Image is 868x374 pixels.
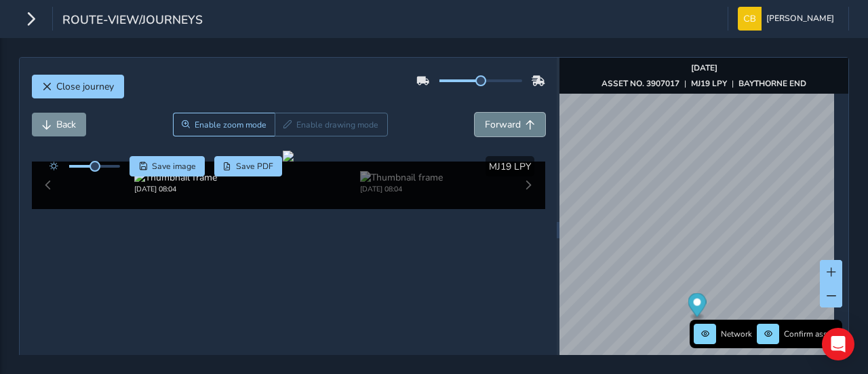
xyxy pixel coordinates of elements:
span: Confirm assets [784,329,838,339]
span: Save image [152,161,196,172]
span: Network [721,329,752,339]
img: Thumbnail frame [360,171,443,184]
div: | | [601,78,806,89]
button: Back [32,113,86,136]
button: [PERSON_NAME] [738,7,839,31]
div: [DATE] 08:04 [134,184,217,194]
span: Enable zoom mode [195,119,267,130]
button: Forward [475,113,545,136]
div: Map marker [688,293,707,321]
strong: ASSET NO. 3907017 [601,78,679,89]
span: [PERSON_NAME] [766,7,834,31]
img: diamond-layout [738,7,762,31]
span: MJ19 LPY [489,160,531,173]
img: Thumbnail frame [134,171,217,184]
span: route-view/journeys [62,12,203,31]
span: Back [56,118,76,131]
button: PDF [214,156,283,176]
span: Save PDF [236,161,273,172]
span: Close journey [56,80,114,93]
button: Close journey [32,75,124,98]
div: Open Intercom Messenger [822,328,854,360]
strong: BAYTHORNE END [738,78,806,89]
button: Zoom [173,113,275,136]
strong: MJ19 LPY [691,78,727,89]
div: [DATE] 08:04 [360,184,443,194]
span: Forward [485,118,521,131]
button: Save [130,156,205,176]
strong: [DATE] [691,62,717,73]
